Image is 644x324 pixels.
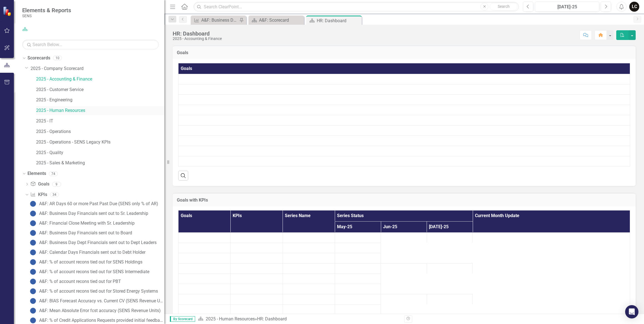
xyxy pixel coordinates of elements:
[30,210,36,217] img: No Information
[39,260,142,265] div: A&F: % of account recons tied out for SENS Holdings
[28,219,135,228] a: A&F: Financial Close Meeting with Sr. Leadership
[22,14,71,18] small: SENS
[28,306,161,315] a: A&F: Mean Absolute Error fcst accuracy (SENS Revenue Units)
[39,308,161,313] div: A&F: Mean Absolute Error fcst accuracy (SENS Revenue Units)
[173,31,222,37] div: HR: Dashboard
[30,298,36,304] img: No Information
[22,7,71,14] span: Elements & Reports
[192,17,238,24] a: A&F: Business Day Financials sent out to Sr. Leadership
[53,56,62,61] div: 10
[3,6,12,16] img: ClearPoint Strategy
[170,316,195,322] span: By Scorecard
[50,192,59,197] div: 34
[39,201,158,206] div: A&F: AR Days 60 or more Past Past Due (SENS only % of AR)
[198,316,400,322] div: »
[257,316,287,322] div: HR: Dashboard
[28,277,121,286] a: A&F: % of account recons tied out for PBT
[30,259,36,265] img: No Information
[39,279,121,284] div: A&F: % of account recons tied out for PBT
[28,248,145,257] a: A&F: Calendar Days Financials sent out to Debt Holder
[39,211,148,216] div: A&F: Business Day Financials sent out to Sr. Leadership
[629,2,639,12] button: LC
[201,17,238,24] div: A&F: Business Day Financials sent out to Sr. Leadership
[30,230,36,236] img: No Information
[30,288,36,295] img: No Information
[28,267,149,276] a: A&F: % of account recons tied out for SENS Intermediate
[36,150,164,156] a: 2025 - Quality
[31,66,164,72] a: 2025 - Company Scorecard
[259,17,303,24] div: A&F: Scorecard
[30,249,36,256] img: No Information
[39,230,132,235] div: A&F: Business Day Financials sent out to Board
[30,317,36,324] img: No Information
[22,40,159,49] input: Search Below...
[39,250,145,255] div: A&F: Calendar Days Financials sent out to Debt Holder
[28,209,148,218] a: A&F: Business Day Financials sent out to Sr. Leadership
[36,129,164,135] a: 2025 - Operations
[28,287,158,296] a: A&F: % of account recons tied out for Stored Energy Systems
[28,238,157,247] a: A&F: Business Day Dept Financials sent out to Dept Leaders
[39,269,149,274] div: A&F: % of account recons tied out for SENS Intermediate
[177,50,632,55] h3: Goals
[173,37,222,41] div: 2025 - Accounting & Finance
[28,297,164,305] a: A&F: BIAS Forecast Accuracy vs. Current CV (SENS Revenue Units)
[30,200,36,207] img: No Information
[36,160,164,166] a: 2025 - Sales & Marketing
[36,118,164,124] a: 2025 - IT
[250,17,303,24] a: A&F: Scorecard
[36,107,164,114] a: 2025 - Human Resources
[30,239,36,246] img: No Information
[28,258,142,267] a: A&F: % of account recons tied out for SENS Holdings
[537,4,597,10] div: [DATE]-25
[193,2,519,12] input: Search ClearPoint...
[490,3,517,11] button: Search
[39,318,164,323] div: A&F: % of Credit Applications Requests provided initial feedback within 2 business days
[30,220,36,227] img: No Information
[39,240,157,245] div: A&F: Business Day Dept Financials sent out to Dept Leaders
[498,4,510,9] span: Search
[30,307,36,314] img: No Information
[30,181,49,187] a: Goals
[535,2,599,12] button: [DATE]-25
[39,221,135,226] div: A&F: Financial Close Meeting with Sr. Leadership
[30,278,36,285] img: No Information
[27,55,50,61] a: Scorecards
[177,198,632,203] h3: Goals with KPIs
[39,298,164,303] div: A&F: BIAS Forecast Accuracy vs. Current CV (SENS Revenue Units)
[206,316,255,322] a: 2025 - Human Resources
[49,171,58,176] div: 74
[30,268,36,275] img: No Information
[39,289,158,294] div: A&F: % of account recons tied out for Stored Energy Systems
[28,228,132,237] a: A&F: Business Day Financials sent out to Board
[36,139,164,145] a: 2025 - Operations - SENS Legacy KPIs
[36,87,164,93] a: 2025 - Customer Service
[317,17,360,24] div: HR: Dashboard
[28,199,158,208] a: A&F: AR Days 60 or more Past Past Due (SENS only % of AR)
[27,170,46,177] a: Elements
[52,182,61,187] div: 9
[625,305,638,318] div: Open Intercom Messenger
[36,76,164,82] a: 2025 - Accounting & Finance
[30,192,47,198] a: KPIs
[36,97,164,103] a: 2025 - Engineering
